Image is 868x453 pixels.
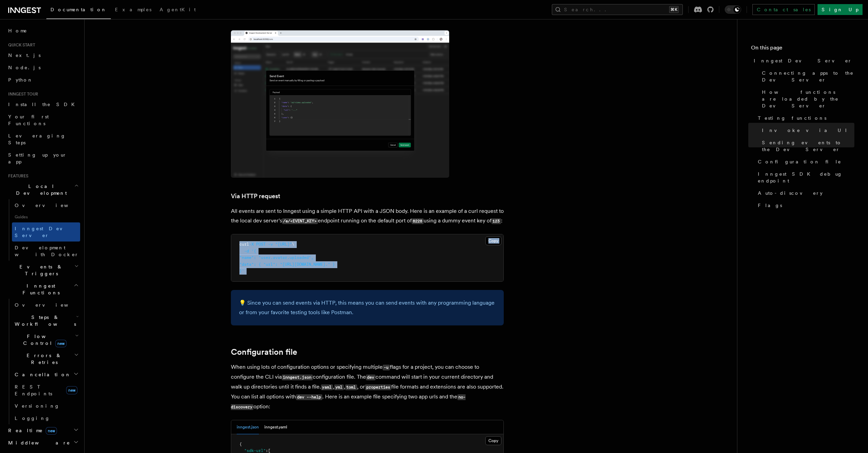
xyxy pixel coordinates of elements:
[5,91,38,97] span: Inngest tour
[5,49,80,61] a: Next.js
[5,130,80,149] a: Leveraging Steps
[239,442,242,447] span: {
[282,218,318,224] code: /e/<EVENT_KEY>
[231,191,280,201] a: Via HTTP request
[485,436,501,445] button: Copy
[12,400,80,412] a: Versioning
[15,226,73,238] span: Inngest Dev Server
[8,53,41,58] span: Next.js
[5,263,74,277] span: Events & Triggers
[321,384,333,390] code: yaml
[5,282,74,296] span: Inngest Functions
[111,2,156,18] a: Examples
[5,199,80,261] div: Local Development
[12,333,75,347] span: Flow Control
[485,236,501,245] button: Copy
[8,152,67,164] span: Setting up your app
[12,381,80,400] a: REST Endpointsnew
[366,375,376,380] code: dev
[552,4,683,15] button: Search...⌘K
[759,86,854,112] a: How functions are loaded by the Dev Server
[5,111,80,130] a: Your first Functions
[755,168,854,187] a: Inngest SDK debug endpoint
[46,2,111,19] a: Documentation
[268,242,273,247] span: -v
[412,218,424,224] code: 8228
[5,74,80,86] a: Python
[725,5,741,14] button: Toggle dark mode
[365,384,391,390] code: properties
[266,448,268,453] span: :
[755,156,854,168] a: Configuration file
[345,384,357,390] code: toml
[15,302,85,308] span: Overview
[759,67,854,86] a: Connecting apps to the Dev Server
[8,65,41,70] span: Node.js
[8,133,66,145] span: Leveraging Steps
[762,89,854,109] span: How functions are loaded by the Dev Server
[231,362,504,412] p: When using lots of configuration options or specifying multiple flags for a project, you can choo...
[5,183,74,196] span: Local Development
[12,242,80,261] a: Development with Docker
[762,127,853,134] span: Invoke via UI
[5,25,80,37] a: Home
[156,2,200,18] a: AgentKit
[239,268,244,273] span: }'
[5,424,80,437] button: Realtimenew
[5,261,80,280] button: Events & Triggers
[239,242,249,247] span: curl
[231,206,504,226] p: All events are sent to Inngest using a simple HTTP API with a JSON body. Here is an example of a ...
[8,102,79,107] span: Install the SDK
[55,340,67,347] span: new
[754,57,852,64] span: Inngest Dev Server
[12,311,80,330] button: Steps & Workflows
[5,42,35,48] span: Quick start
[758,190,823,196] span: Auto-discovery
[5,173,28,179] span: Features
[244,249,249,253] span: -d
[5,98,80,111] a: Install the SDK
[256,242,266,247] span: POST
[292,242,294,247] span: \
[244,448,266,453] span: "sdk-url"
[8,114,49,126] span: Your first Functions
[115,7,151,12] span: Examples
[66,386,77,394] span: new
[15,203,85,208] span: Overview
[237,420,259,434] button: inngest.json
[12,349,80,368] button: Errors & Retries
[239,262,335,267] span: "data": { "url": "[URL][DOMAIN_NAME]." }
[46,427,57,435] span: new
[752,4,815,15] a: Contact sales
[12,368,80,381] button: Cancellation
[762,70,854,83] span: Connecting apps to the Dev Server
[758,115,826,121] span: Testing functions
[758,171,854,184] span: Inngest SDK debug endpoint
[762,139,854,153] span: Sending events to the Dev Server
[231,30,449,178] img: dev-server-send-event-modal-2025-01-15.png
[751,55,854,67] a: Inngest Dev Server
[282,375,313,380] code: inngest.json
[755,112,854,124] a: Testing functions
[275,242,292,247] span: "[URL]"
[15,245,79,257] span: Development with Docker
[5,427,57,434] span: Realtime
[491,218,501,224] code: 123
[755,199,854,211] a: Flags
[758,158,841,165] span: Configuration file
[751,44,854,55] h4: On this page
[15,403,60,409] span: Versioning
[264,420,287,434] button: inngest.yaml
[239,298,496,317] p: 💡 Since you can send events via HTTP, this means you can send events with any programming languag...
[12,211,80,222] span: Guides
[383,365,390,370] code: -u
[755,187,854,199] a: Auto-discovery
[8,27,27,34] span: Home
[160,7,196,12] span: AgentKit
[239,255,313,260] span: "name": "user.avatar.uploaded",
[759,124,854,136] a: Invoke via UI
[251,249,256,253] span: '{
[5,61,80,74] a: Node.js
[12,352,74,366] span: Errors & Retries
[12,314,76,327] span: Steps & Workflows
